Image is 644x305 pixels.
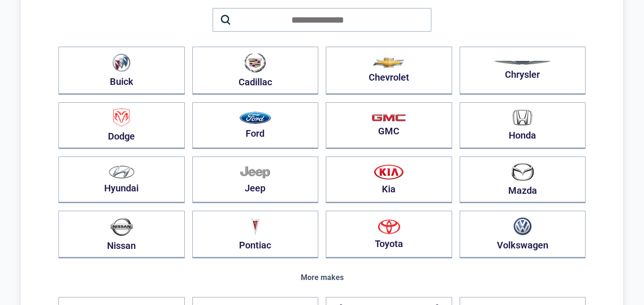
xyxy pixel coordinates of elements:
[58,47,185,95] button: Buick
[460,47,586,95] button: Chrysler
[192,47,319,95] button: Cadillac
[326,157,452,203] button: Kia
[58,211,185,258] button: Nissan
[460,157,586,203] button: Mazda
[192,211,319,258] button: Pontiac
[192,157,319,203] button: Jeep
[326,211,452,258] button: Toyota
[58,102,185,149] button: Dodge
[192,102,319,149] button: Ford
[58,273,586,282] div: More makes
[326,102,452,149] button: GMC
[460,211,586,258] button: Volkswagen
[460,102,586,149] button: Honda
[58,157,185,203] button: Hyundai
[326,47,452,95] button: Chevrolet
